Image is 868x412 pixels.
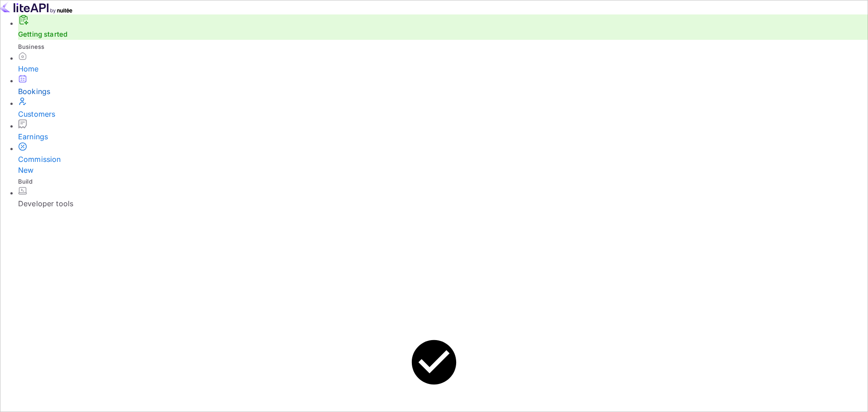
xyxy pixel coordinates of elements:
[18,63,868,74] div: Home
[18,198,868,209] div: Developer tools
[18,52,868,74] a: Home
[18,30,67,38] a: Getting started
[18,43,44,50] span: Business
[18,74,868,97] a: Bookings
[18,178,33,185] span: Build
[18,154,868,175] div: Commission
[18,14,868,40] div: Getting started
[18,86,868,97] div: Bookings
[18,97,868,119] a: Customers
[18,119,868,142] a: Earnings
[18,131,868,142] div: Earnings
[18,165,868,175] div: New
[18,142,868,175] a: CommissionNew
[18,109,868,119] div: Customers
